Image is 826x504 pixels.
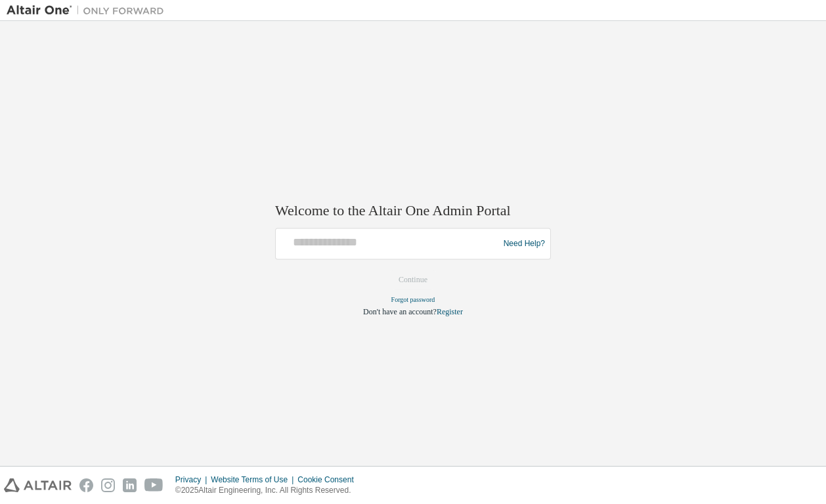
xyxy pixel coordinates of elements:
div: Website Terms of Use [211,474,297,485]
a: Forgot password [391,297,435,304]
p: © 2025 Altair Engineering, Inc. All Rights Reserved. [175,485,362,496]
div: Privacy [175,474,211,485]
img: instagram.svg [101,478,115,492]
div: Cookie Consent [297,474,361,485]
a: Need Help? [504,243,545,244]
img: youtube.svg [144,478,163,492]
h2: Welcome to the Altair One Admin Portal [275,201,551,220]
img: Altair One [7,4,171,17]
a: Register [437,308,463,317]
span: Don't have an account? [363,308,437,317]
img: linkedin.svg [123,478,137,492]
img: altair_logo.svg [4,478,72,492]
img: facebook.svg [79,478,93,492]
